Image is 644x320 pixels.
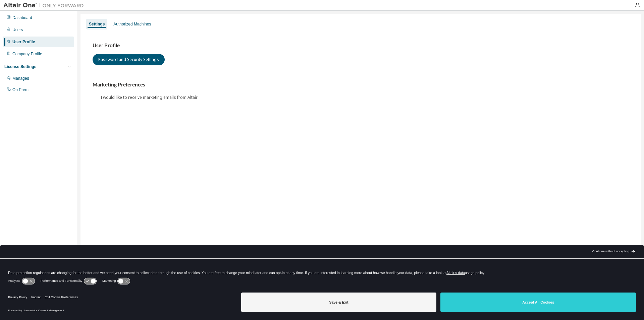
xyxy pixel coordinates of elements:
[12,76,29,81] div: Managed
[93,81,629,88] h3: Marketing Preferences
[113,21,151,27] div: Authorized Machines
[12,39,35,45] div: User Profile
[93,42,629,49] h3: User Profile
[93,54,165,65] button: Password and Security Settings
[12,15,32,20] div: Dashboard
[12,27,23,33] div: Users
[89,21,105,27] div: Settings
[3,2,87,9] img: Altair One
[12,87,29,92] div: On Prem
[4,64,36,69] div: License Settings
[12,51,42,57] div: Company Profile
[101,93,199,102] label: I would like to receive marketing emails from Altair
